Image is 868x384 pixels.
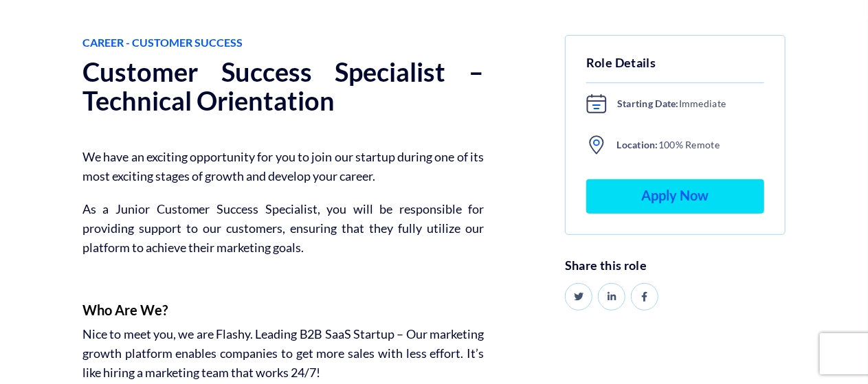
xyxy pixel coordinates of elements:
[586,93,607,114] img: asap.svg
[586,53,764,83] h5: Role Details
[617,98,679,109] b: Starting Date:
[586,179,764,214] a: Apply Now
[82,199,484,257] p: As a Junior Customer Success Specialist, you will be responsible for providing support to our cus...
[82,302,168,318] strong: Who Are We?
[82,58,484,115] h1: Customer Success Specialist – Technical Orientation
[617,139,659,150] b: Location:
[586,135,607,155] img: location.svg
[598,283,625,310] a: Share on LinkedIn
[565,283,592,310] a: Share on Twitter
[631,283,658,310] a: Share on Facebook
[565,259,786,273] h6: Share this role
[82,324,484,382] p: Nice to meet you, we are Flashy. Leading B2B SaaS Startup – Our marketing growth platform enables...
[82,35,484,51] span: Career - Customer Success
[607,137,765,153] span: 100% Remote
[82,147,484,185] p: We have an exciting opportunity for you to join our startup during one of its most exciting stage...
[607,95,764,112] span: Immediate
